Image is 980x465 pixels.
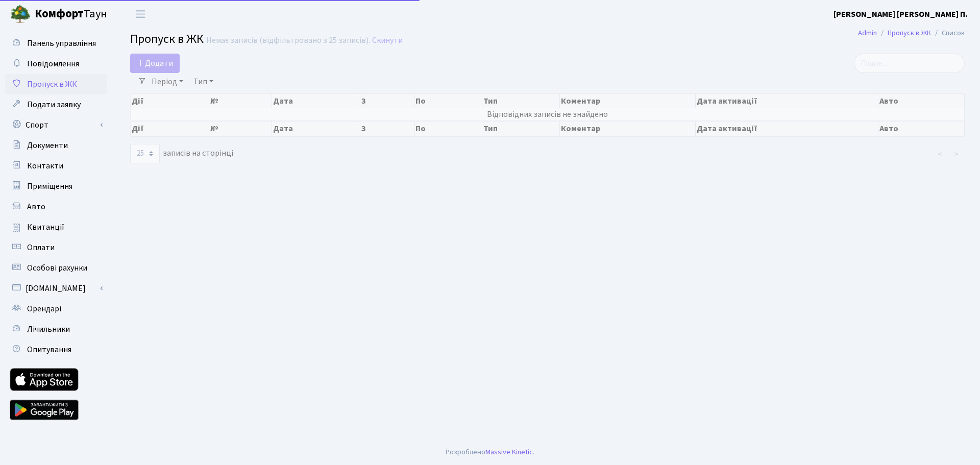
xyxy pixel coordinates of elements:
[27,344,71,355] span: Опитування
[482,94,559,108] th: Тип
[446,447,534,458] div: Розроблено .
[35,6,84,22] b: Комфорт
[5,94,107,115] a: Подати заявку
[854,54,965,73] input: Пошук...
[485,447,533,457] a: Massive Kinetic
[372,36,403,45] a: Скинути
[696,94,878,108] th: Дата активації
[27,38,96,49] span: Панель управління
[130,30,204,48] span: Пропуск в ЖК
[5,319,107,339] a: Лічильники
[27,303,61,314] span: Орендарі
[560,94,696,108] th: Коментар
[834,8,968,20] a: [PERSON_NAME] [PERSON_NAME] П.
[5,115,107,135] a: Спорт
[5,237,107,258] a: Оплати
[696,121,878,136] th: Дата активації
[27,222,64,233] span: Квитанції
[10,4,31,25] img: logo.png
[27,140,68,151] span: Документи
[5,74,107,94] a: Пропуск в ЖК
[206,36,370,45] div: Немає записів (відфільтровано з 25 записів).
[27,160,63,172] span: Контакти
[5,217,107,237] a: Квитанції
[360,94,414,108] th: З
[878,94,965,108] th: Авто
[5,156,107,176] a: Контакти
[137,58,173,69] span: Додати
[27,58,79,69] span: Повідомлення
[209,121,272,136] th: №
[130,144,233,163] label: записів на сторінці
[878,121,965,136] th: Авто
[27,181,72,192] span: Приміщення
[27,201,45,212] span: Авто
[5,197,107,217] a: Авто
[5,258,107,278] a: Особові рахунки
[5,278,107,299] a: [DOMAIN_NAME]
[414,94,482,108] th: По
[130,54,180,73] a: Додати
[888,28,931,38] a: Пропуск в ЖК
[130,144,160,163] select: записів на сторінці
[272,121,360,136] th: Дата
[27,262,87,274] span: Особові рахунки
[35,6,107,23] span: Таун
[27,242,55,253] span: Оплати
[148,73,187,90] a: Період
[27,79,77,90] span: Пропуск в ЖК
[560,121,696,136] th: Коментар
[482,121,559,136] th: Тип
[931,28,965,39] li: Список
[5,299,107,319] a: Орендарі
[189,73,217,90] a: Тип
[209,94,272,108] th: №
[128,6,153,22] button: Переключити навігацію
[834,9,968,20] b: [PERSON_NAME] [PERSON_NAME] П.
[27,324,70,335] span: Лічильники
[272,94,360,108] th: Дата
[858,28,877,38] a: Admin
[414,121,482,136] th: По
[5,33,107,54] a: Панель управління
[131,108,965,120] td: Відповідних записів не знайдено
[360,121,414,136] th: З
[5,339,107,360] a: Опитування
[5,135,107,156] a: Документи
[131,94,209,108] th: Дії
[5,176,107,197] a: Приміщення
[5,54,107,74] a: Повідомлення
[27,99,81,110] span: Подати заявку
[131,121,209,136] th: Дії
[843,22,980,44] nav: breadcrumb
